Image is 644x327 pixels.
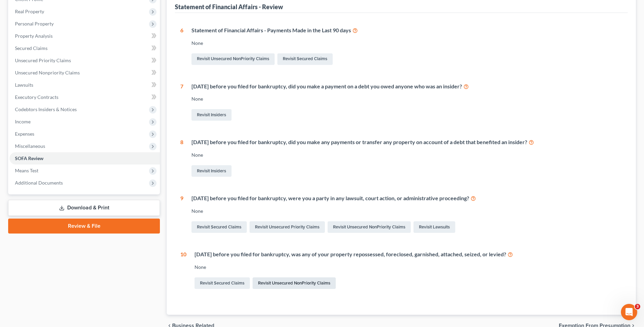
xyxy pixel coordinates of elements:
[15,70,80,75] span: Unsecured Nonpriority Claims
[253,277,336,289] a: Revisit Unsecured NonPriority Claims
[10,152,160,165] a: SOFA Review
[10,54,160,67] a: Unsecured Priority Claims
[8,219,160,234] a: Review & File
[621,304,637,320] iframe: Intercom live chat
[10,42,160,54] a: Secured Claims
[10,30,160,42] a: Property Analysis
[191,165,232,177] a: Revisit Insiders
[15,82,33,88] span: Lawsuits
[413,221,455,233] a: Revisit Lawsuits
[191,194,622,202] div: [DATE] before you filed for bankruptcy, were you a party in any lawsuit, court action, or adminis...
[635,304,640,309] span: 3
[15,119,31,124] span: Income
[191,221,247,233] a: Revisit Secured Claims
[15,180,63,186] span: Additional Documents
[10,79,160,91] a: Lawsuits
[191,208,622,214] div: None
[15,21,54,27] span: Personal Property
[277,53,333,65] a: Revisit Secured Claims
[191,27,622,34] div: Statement of Financial Affairs - Payments Made in the Last 90 days
[180,83,183,122] div: 7
[250,221,325,233] a: Revisit Unsecured Priority Claims
[195,251,622,258] div: [DATE] before you filed for bankruptcy, was any of your property repossessed, foreclosed, garnish...
[10,67,160,79] a: Unsecured Nonpriority Claims
[15,106,77,112] span: Codebtors Insiders & Notices
[15,57,71,63] span: Unsecured Priority Claims
[191,138,622,146] div: [DATE] before you filed for bankruptcy, did you make any payments or transfer any property on acc...
[180,27,183,66] div: 6
[15,8,44,14] span: Real Property
[8,200,160,216] a: Download & Print
[180,138,183,178] div: 8
[15,131,34,137] span: Expenses
[328,221,411,233] a: Revisit Unsecured NonPriority Claims
[191,96,622,102] div: None
[15,143,45,149] span: Miscellaneous
[15,155,43,161] span: SOFA Review
[191,40,622,47] div: None
[10,91,160,103] a: Executory Contracts
[195,264,622,271] div: None
[15,168,38,173] span: Means Test
[191,152,622,158] div: None
[15,94,58,100] span: Executory Contracts
[191,83,622,90] div: [DATE] before you filed for bankruptcy, did you make a payment on a debt you owed anyone who was ...
[180,194,183,234] div: 9
[15,45,48,51] span: Secured Claims
[175,3,283,11] div: Statement of Financial Affairs - Review
[195,277,250,289] a: Revisit Secured Claims
[15,33,53,39] span: Property Analysis
[191,109,232,121] a: Revisit Insiders
[180,251,186,290] div: 10
[191,53,275,65] a: Revisit Unsecured NonPriority Claims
